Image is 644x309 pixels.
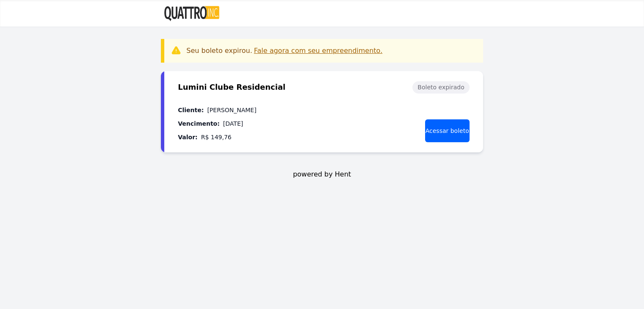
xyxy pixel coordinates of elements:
[425,119,470,142] a: Acessar boleto
[178,132,197,142] dt: Valor:
[293,169,351,179] span: powered by Hent
[254,46,382,56] h3: Fale agora com seu empreendimento.
[207,105,256,115] dd: [PERSON_NAME]
[178,105,204,115] dt: Cliente:
[178,81,285,95] span: Lumini Clube Residencial
[178,119,220,129] dt: Vencimento:
[412,81,469,94] div: Boleto expirado
[186,46,252,56] h3: Seu boleto expirou.
[223,119,243,129] dd: [DATE]
[201,132,232,142] dd: R$ 149,76
[164,6,219,21] img: Quattro%20INC%20Transparente.png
